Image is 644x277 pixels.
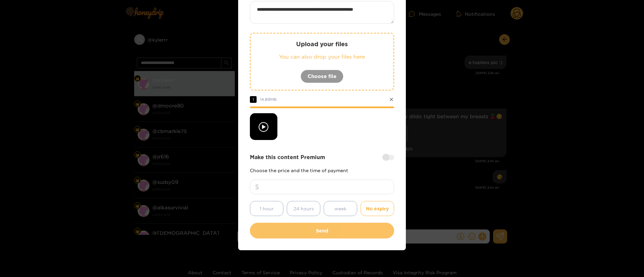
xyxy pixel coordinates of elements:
span: 1 [250,96,257,103]
span: 24 hours [293,205,314,212]
button: 1 hour [250,201,283,216]
span: No expiry [366,205,389,212]
button: 24 hours [287,201,320,216]
button: No expiry [361,201,394,216]
span: 1 hour [260,205,274,212]
button: Send [250,223,394,238]
strong: Make this content Premium [250,153,325,161]
button: Choose file [301,70,343,83]
span: week [334,205,346,212]
p: Choose the price and the time of payment [250,168,394,173]
button: week [324,201,357,216]
p: You can also drop your files here [264,53,380,61]
span: 14.89 MB [260,97,277,101]
p: Upload your files [264,40,380,48]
